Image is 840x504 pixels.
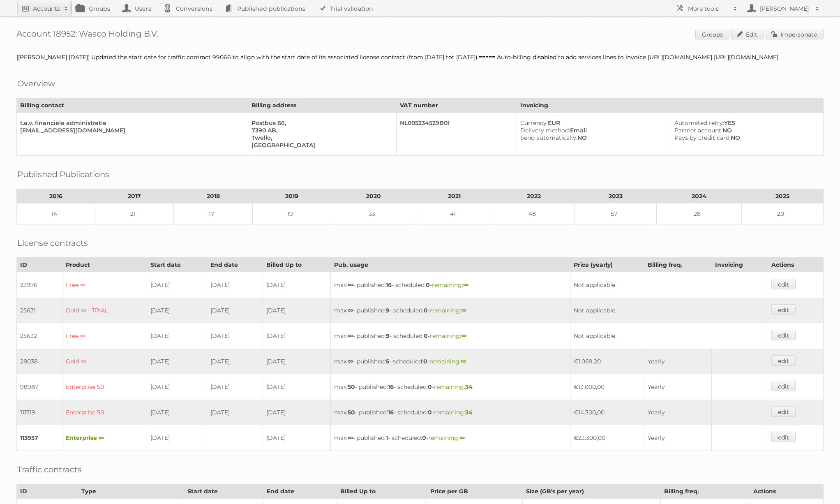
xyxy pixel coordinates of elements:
[771,279,796,289] a: edit
[252,203,331,224] td: 19
[207,374,263,400] td: [DATE]
[17,168,109,180] h2: Published Publications
[750,484,824,499] th: Actions
[62,425,147,451] td: Enterprise ∞
[33,5,60,13] h2: Accounts
[688,5,729,13] h2: More tools
[570,272,768,298] td: Not applicable.
[147,425,207,451] td: [DATE]
[62,323,147,349] td: Free ∞
[147,258,207,272] th: Start date
[731,29,764,39] a: Edit
[644,349,711,374] td: Yearly
[263,374,331,400] td: [DATE]
[147,272,207,298] td: [DATE]
[426,281,430,289] strong: 0
[147,323,207,349] td: [DATE]
[348,281,353,289] strong: ∞
[331,258,570,272] th: Pub. usage
[331,203,416,224] td: 33
[575,189,657,203] th: 2023
[771,406,796,417] a: edit
[570,298,768,323] td: Not applicable.
[331,400,570,425] td: max: - published: - scheduled: -
[461,332,466,340] strong: ∞
[429,358,466,365] span: remaining:
[17,258,62,272] th: ID
[174,189,252,203] th: 2018
[147,374,207,400] td: [DATE]
[147,349,207,374] td: [DATE]
[388,409,394,416] strong: 16
[348,332,353,340] strong: ∞
[428,434,465,442] span: remaining:
[570,400,644,425] td: €14.300,00
[434,383,473,391] span: remaining:
[768,258,823,272] th: Actions
[248,98,397,113] th: Billing address
[388,383,394,391] strong: 16
[263,298,331,323] td: [DATE]
[674,119,817,127] div: YES
[644,425,711,451] td: Yearly
[423,358,427,365] strong: 0
[62,374,147,400] td: Enterprise 50
[644,374,711,400] td: Yearly
[348,358,353,365] strong: ∞
[461,358,466,365] strong: ∞
[207,349,263,374] td: [DATE]
[17,349,62,374] td: 28038
[432,281,468,289] span: remaining:
[348,307,353,314] strong: ∞
[263,272,331,298] td: [DATE]
[465,383,473,391] strong: 34
[331,374,570,400] td: max: - published: - scheduled: -
[695,29,729,39] a: Groups
[207,258,263,272] th: End date
[207,323,263,349] td: [DATE]
[17,272,62,298] td: 23976
[461,307,466,314] strong: ∞
[570,425,644,451] td: €23.300,00
[331,298,570,323] td: max: - published: - scheduled: -
[422,434,426,442] strong: 0
[644,258,711,272] th: Billing freq.
[348,434,353,442] strong: ∞
[17,189,95,203] th: 2016
[95,203,174,224] td: 21
[674,134,731,141] span: Pays by credit card:
[263,349,331,374] td: [DATE]
[95,189,174,203] th: 2017
[520,127,570,134] span: Delivery method:
[252,127,390,134] div: 7390 AB,
[427,484,522,499] th: Price per GB
[252,141,390,149] div: [GEOGRAPHIC_DATA]
[16,29,824,41] h1: Account 18952: Wasco Holding B.V.
[62,258,147,272] th: Product
[252,134,390,141] div: Twello,
[207,400,263,425] td: [DATE]
[386,332,390,340] strong: 9
[331,349,570,374] td: max: - published: - scheduled: -
[17,203,95,224] td: 14
[174,203,252,224] td: 17
[386,307,390,314] strong: 9
[657,189,742,203] th: 2024
[771,330,796,340] a: edit
[570,374,644,400] td: €13.000,00
[17,323,62,349] td: 25632
[416,189,493,203] th: 2021
[424,307,428,314] strong: 0
[263,323,331,349] td: [DATE]
[520,119,664,127] div: EUR
[78,484,184,499] th: Type
[17,298,62,323] td: 25631
[434,409,473,416] span: remaining:
[147,298,207,323] td: [DATE]
[331,323,570,349] td: max: - published: - scheduled: -
[386,358,389,365] strong: 5
[331,189,416,203] th: 2020
[493,189,575,203] th: 2022
[517,98,824,113] th: Invoicing
[465,409,473,416] strong: 34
